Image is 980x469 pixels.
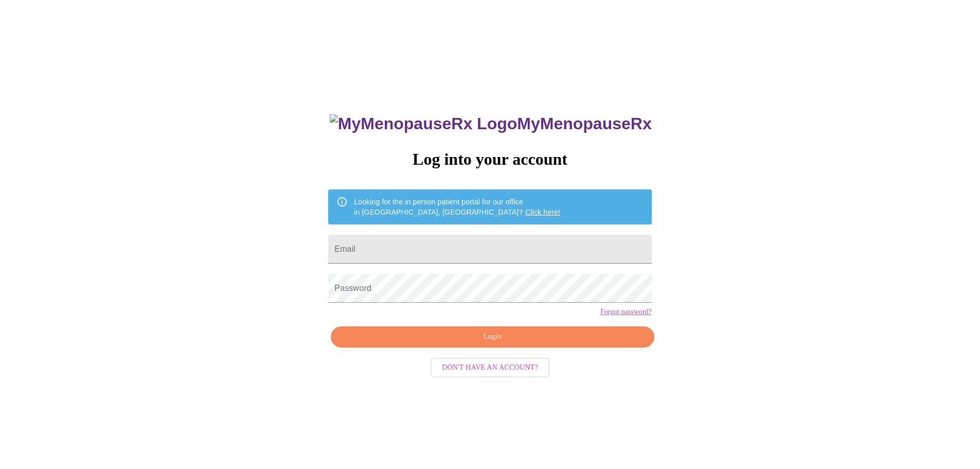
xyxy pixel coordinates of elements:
button: Don't have an account? [431,358,549,378]
img: MyMenopauseRx Logo [330,114,517,133]
h3: Log into your account [328,150,651,169]
span: Login [343,331,642,343]
a: Click here! [525,208,560,216]
h3: MyMenopauseRx [330,114,652,133]
a: Forgot password? [600,308,652,316]
span: Don't have an account? [442,361,538,374]
a: Don't have an account? [428,362,552,371]
div: Looking for the in person patient portal for our office in [GEOGRAPHIC_DATA], [GEOGRAPHIC_DATA]? [354,193,560,221]
button: Login [331,326,654,348]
